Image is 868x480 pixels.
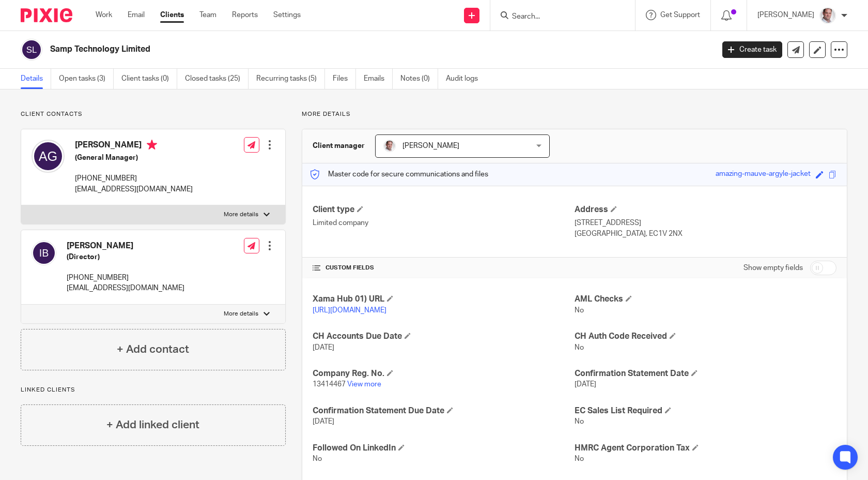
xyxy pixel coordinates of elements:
a: View more [347,381,381,388]
h4: Address [575,204,836,215]
img: svg%3E [32,140,65,173]
a: Settings [273,10,301,20]
h4: CUSTOM FIELDS [313,264,575,272]
img: Munro%20Partners-3202.jpg [383,140,396,152]
h4: AML Checks [575,294,836,305]
span: No [575,455,584,462]
div: amazing-mauve-argyle-jacket [716,169,811,181]
span: [DATE] [313,418,334,425]
h3: Client manager [313,141,365,151]
a: Client tasks (0) [121,69,177,89]
a: Clients [160,10,184,20]
p: Master code for secure communications and files [310,169,488,179]
span: [PERSON_NAME] [402,142,459,149]
a: Audit logs [446,69,486,89]
h5: (Director) [67,252,184,262]
span: No [575,418,584,425]
span: No [313,455,322,462]
h4: CH Accounts Due Date [313,331,575,342]
p: More details [302,110,847,118]
h4: EC Sales List Required [575,406,836,416]
p: [PHONE_NUMBER] [67,273,184,283]
h4: [PERSON_NAME] [67,241,184,251]
p: [GEOGRAPHIC_DATA], EC1V 2NX [575,229,836,239]
p: More details [224,211,258,219]
a: Work [96,10,112,20]
p: [PERSON_NAME] [757,10,814,20]
i: Primary [147,140,157,150]
p: Linked clients [21,386,286,394]
img: Pixie [21,8,72,22]
h4: + Add contact [117,341,189,357]
a: Emails [364,69,393,89]
h4: CH Auth Code Received [575,331,836,342]
a: Create task [722,41,782,58]
img: Munro%20Partners-3202.jpg [819,7,836,24]
span: [DATE] [313,344,334,351]
h4: Confirmation Statement Date [575,368,836,379]
h4: Client type [313,204,575,215]
span: No [575,344,584,351]
p: Client contacts [21,110,286,118]
h5: (General Manager) [75,153,193,163]
h4: + Add linked client [106,417,199,433]
img: svg%3E [32,241,56,265]
a: Closed tasks (25) [185,69,249,89]
a: Details [21,69,51,89]
a: Team [199,10,216,20]
h4: Xama Hub 01) URL [313,294,575,305]
a: Open tasks (3) [59,69,114,89]
span: [DATE] [575,381,596,388]
p: [EMAIL_ADDRESS][DOMAIN_NAME] [75,184,193,194]
h4: HMRC Agent Corporation Tax [575,443,836,454]
span: No [575,307,584,314]
p: More details [224,310,258,318]
a: Reports [232,10,258,20]
p: Limited company [313,218,575,228]
p: [STREET_ADDRESS] [575,218,836,228]
p: [EMAIL_ADDRESS][DOMAIN_NAME] [67,283,184,293]
h2: Samp Technology Limited [50,44,576,55]
span: 13414467 [313,381,346,388]
a: Recurring tasks (5) [256,69,325,89]
p: [PHONE_NUMBER] [75,173,193,184]
h4: [PERSON_NAME] [75,140,193,153]
span: Get Support [660,11,700,19]
label: Show empty fields [743,263,803,273]
a: Email [128,10,145,20]
a: [URL][DOMAIN_NAME] [313,307,386,314]
img: svg%3E [21,39,42,61]
input: Search [511,12,604,22]
h4: Followed On LinkedIn [313,443,575,454]
h4: Company Reg. No. [313,368,575,379]
a: Notes (0) [400,69,438,89]
h4: Confirmation Statement Due Date [313,406,575,416]
a: Files [333,69,356,89]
